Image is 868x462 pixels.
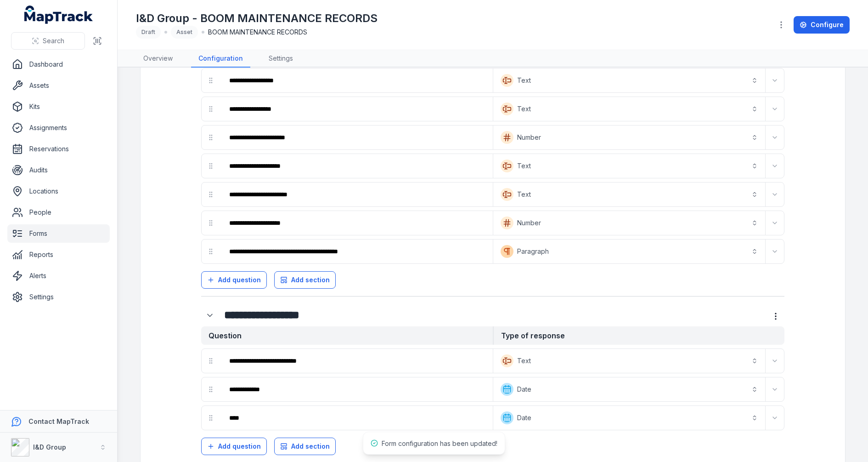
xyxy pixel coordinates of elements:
a: Alerts [7,267,110,285]
div: drag [202,380,220,399]
button: Add question [201,438,267,455]
button: Add section [274,438,336,455]
svg: drag [207,105,214,113]
button: Add section [274,271,336,289]
div: :r3qi:-form-item-label [222,70,491,91]
button: Text [495,99,763,119]
a: Settings [7,288,110,306]
svg: drag [207,357,214,365]
strong: Type of response [493,326,784,345]
button: Expand [767,73,782,88]
a: MapTrack [24,6,93,24]
svg: drag [207,219,214,227]
div: drag [202,352,220,370]
strong: Contact MapTrack [28,417,89,425]
button: Expand [767,382,782,397]
button: Text [495,351,763,371]
a: Dashboard [7,55,110,74]
div: :r3rg:-form-item-label [222,213,491,233]
div: :r3ra:-form-item-label [222,184,491,205]
svg: drag [207,248,214,255]
a: Locations [7,182,110,200]
a: Overview [136,50,180,68]
button: Text [495,156,763,176]
a: Reservations [7,140,110,158]
span: Add section [291,442,330,451]
div: drag [202,409,220,427]
button: Expand [767,187,782,202]
button: Number [495,127,763,148]
a: Assets [7,76,110,95]
button: Search [11,32,85,50]
button: Number [495,213,763,233]
div: :r3qu:-form-item-label [222,127,491,148]
button: Add question [201,271,267,289]
div: :r3r4:-form-item-label [222,156,491,176]
button: Date [495,408,763,428]
div: drag [202,214,220,232]
button: Date [495,379,763,399]
div: drag [202,128,220,147]
button: Expand [767,244,782,259]
div: :r3rm:-form-item-label [222,241,491,262]
button: Expand [767,102,782,116]
div: Asset [171,26,198,39]
span: Add section [291,275,330,285]
button: Paragraph [495,241,763,262]
button: Expand [767,411,782,425]
span: Search [43,36,64,46]
a: Configuration [191,50,250,68]
div: drag [202,185,220,204]
div: drag [202,242,220,261]
button: Expand [767,216,782,230]
div: :r3sg:-form-item-label [222,408,491,428]
span: BOOM MAINTENANCE RECORDS [208,28,307,37]
span: Form configuration has been updated! [382,439,497,447]
a: Assignments [7,119,110,137]
svg: drag [207,386,214,393]
button: Expand [767,130,782,145]
button: more-detail [767,308,784,325]
div: Draft [136,26,161,39]
div: :r3rs:-form-item-label [201,307,220,324]
svg: drag [207,191,214,198]
div: drag [202,100,220,118]
div: drag [202,157,220,175]
a: Audits [7,161,110,179]
button: Expand [767,354,782,368]
strong: Question [201,326,493,345]
a: Kits [7,97,110,116]
h1: I&D Group - BOOM MAINTENANCE RECORDS [136,11,378,26]
svg: drag [207,162,214,170]
div: :r3qo:-form-item-label [222,99,491,119]
span: Add question [218,275,261,285]
a: People [7,203,110,222]
button: Text [495,70,763,91]
a: Reports [7,245,110,264]
button: Expand [767,159,782,173]
svg: drag [207,134,214,141]
span: Add question [218,442,261,451]
a: Forms [7,224,110,243]
svg: drag [207,77,214,84]
div: :r3s4:-form-item-label [222,351,491,371]
div: drag [202,71,220,90]
svg: drag [207,414,214,422]
a: Settings [261,50,300,68]
strong: I&D Group [33,443,66,451]
button: Text [495,184,763,205]
a: Configure [794,16,850,34]
div: :r3sa:-form-item-label [222,379,491,399]
button: Expand [201,307,219,324]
